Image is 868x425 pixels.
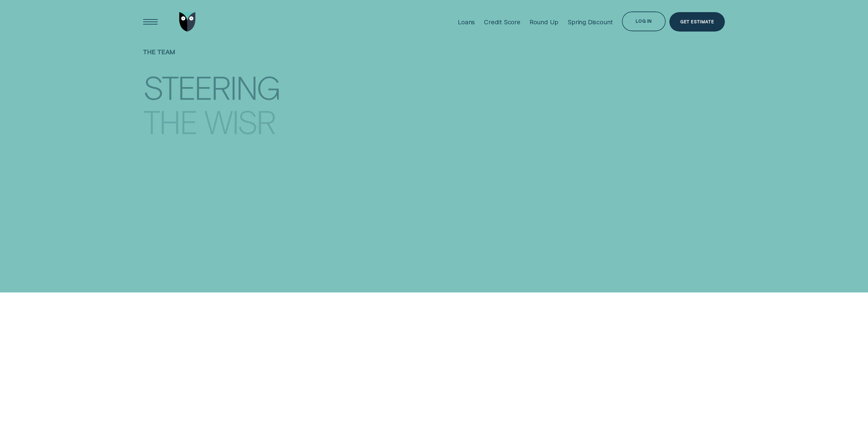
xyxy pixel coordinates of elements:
[568,18,613,26] div: Spring Discount
[669,12,725,32] a: Get Estimate
[484,18,520,26] div: Credit Score
[141,12,160,32] button: Open Menu
[458,18,475,26] div: Loans
[179,12,196,32] img: Wisr
[530,18,558,26] div: Round Up
[622,12,666,31] button: Log in
[204,106,275,136] div: Wisr
[143,48,333,68] h1: The Team
[143,72,280,102] div: Steering
[143,64,333,155] h4: Steering the Wisr vision
[143,106,197,136] div: the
